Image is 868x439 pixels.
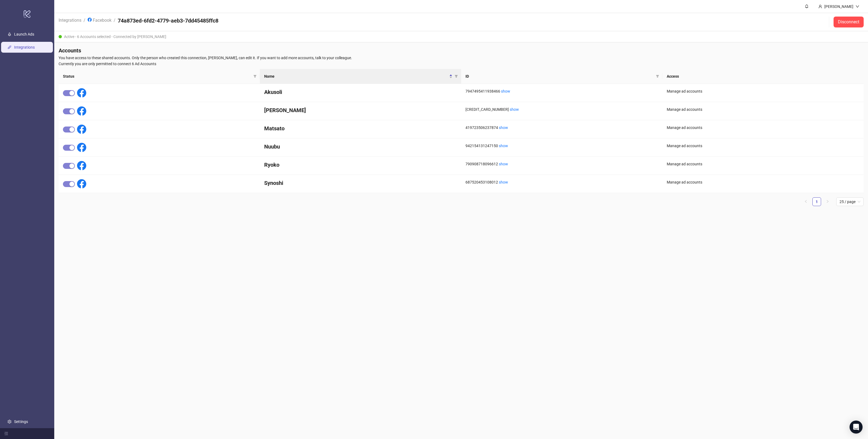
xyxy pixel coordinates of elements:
[822,4,856,10] div: [PERSON_NAME]
[54,31,868,42] div: Active - 6 Accounts selected - Connected by [PERSON_NAME]
[655,72,660,80] span: filter
[510,107,519,112] a: show
[63,73,251,79] span: Status
[253,75,257,78] span: filter
[264,88,457,96] h4: Akusoli
[264,106,457,114] h4: [PERSON_NAME]
[114,17,116,27] li: /
[838,20,859,24] span: Disconnect
[465,88,658,94] div: 7947495411938466
[667,125,859,131] div: Manage ad accounts
[264,179,457,187] h4: Synoshi
[499,125,508,130] a: show
[87,17,113,23] a: Facebook
[465,125,658,131] div: 419723506237874
[264,125,457,132] h4: Matsato
[264,73,448,79] span: Name
[667,161,859,167] div: Manage ad accounts
[823,197,832,206] li: Next Page
[501,89,510,93] a: show
[465,143,658,149] div: 942154131247150
[813,198,821,206] a: 1
[840,198,860,206] span: 25 / page
[667,88,859,94] div: Manage ad accounts
[812,197,821,206] li: 1
[499,162,508,166] a: show
[252,72,258,80] span: filter
[856,5,859,8] span: down
[826,200,829,203] span: right
[805,4,809,8] span: bell
[260,69,461,84] th: Name
[850,421,863,434] div: Open Intercom Messenger
[264,143,457,150] h4: Nuubu
[818,5,822,8] span: user
[465,73,654,79] span: ID
[465,106,658,112] div: [CREDIT_CARD_NUMBER]
[836,197,864,206] div: Page Size
[4,432,8,435] span: menu-fold
[804,200,808,203] span: left
[667,106,859,112] div: Manage ad accounts
[14,32,34,36] a: Launch Ads
[499,144,508,148] a: show
[667,143,859,149] div: Manage ad accounts
[59,47,864,54] h4: Accounts
[454,72,459,80] span: filter
[823,197,832,206] button: right
[499,180,508,184] a: show
[59,61,864,67] span: Currently you are only permitted to connect 6 Ad Accounts
[465,179,658,185] div: 687520453108012
[455,75,458,78] span: filter
[58,17,82,23] a: Integrations
[834,17,864,27] button: Disconnect
[667,179,859,185] div: Manage ad accounts
[118,17,218,24] h4: 74a873ed-6fd2-4779-aeb3-7dd45485ffc8
[14,419,28,424] a: Settings
[59,55,864,61] span: You have access to these shared accounts. Only the person who created this connection, [PERSON_NA...
[802,197,810,206] button: left
[662,69,864,84] th: Access
[264,161,457,169] h4: Ryoko
[465,161,658,167] div: 790908718096612
[656,75,659,78] span: filter
[14,45,35,49] a: Integrations
[802,197,810,206] li: Previous Page
[84,17,85,27] li: /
